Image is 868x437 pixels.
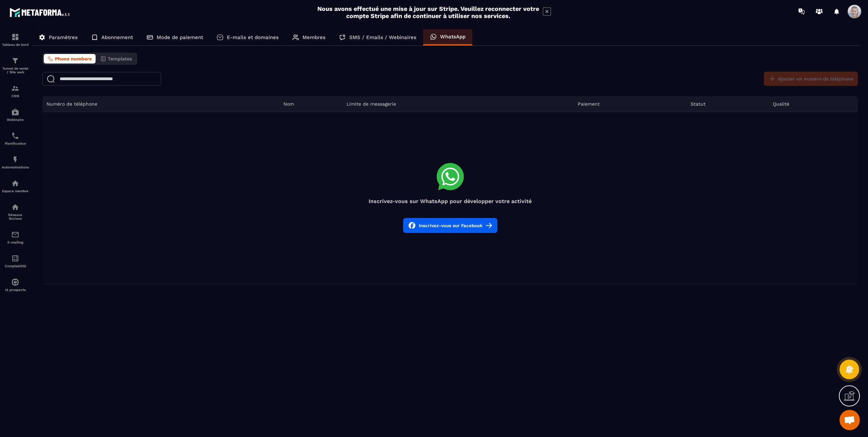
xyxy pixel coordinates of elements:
p: Tunnel de vente / Site web [2,67,29,74]
a: automationsautomationsEspace membre [2,174,29,198]
a: formationformationCRM [2,79,29,103]
th: Qualité [769,96,858,112]
h4: Inscrivez-vous sur WhatsApp pour développer votre activité [42,198,858,204]
img: automations [11,179,19,187]
p: Membres [302,34,325,40]
p: E-mailing [2,240,29,244]
img: automations [11,278,19,286]
h2: Nous avons effectué une mise à jour sur Stripe. Veuillez reconnecter votre compte Stripe afin de ... [317,5,539,19]
th: Nom [279,96,342,112]
img: automations [11,156,19,164]
p: WhatsApp [440,34,466,40]
img: formation [11,84,19,92]
a: social-networksocial-networkRéseaux Sociaux [2,198,29,225]
a: automationsautomationsAutomatisations [2,150,29,174]
div: > [32,23,861,284]
p: Paramètres [49,34,78,40]
span: Phone numbers [55,56,92,61]
img: email [11,231,19,239]
th: Statut [687,96,769,112]
a: formationformationTableau de bord [2,28,29,52]
p: Espace membre [2,189,29,193]
th: Paiement [574,96,686,112]
p: Comptabilité [2,264,29,268]
a: accountantaccountantComptabilité [2,249,29,273]
a: schedulerschedulerPlanificateur [2,127,29,150]
p: Tableau de bord [2,43,29,47]
p: SMS / Emails / Webinaires [349,34,416,40]
a: Ouvrir le chat [840,410,860,430]
span: Templates [108,56,132,61]
p: E-mails et domaines [227,34,279,40]
img: logo [9,6,71,18]
button: Inscrivez-vous sur Facebook [403,218,497,233]
img: automations [11,108,19,116]
a: automationsautomationsWebinaire [2,103,29,127]
button: Templates [96,54,136,63]
th: Limite de messagerie [342,96,574,112]
p: Abonnement [101,34,133,40]
img: social-network [11,203,19,211]
img: accountant [11,254,19,262]
p: CRM [2,94,29,98]
p: Planificateur [2,142,29,145]
p: Réseaux Sociaux [2,213,29,220]
img: formation [11,57,19,65]
img: formation [11,33,19,41]
p: Webinaire [2,118,29,122]
th: Numéro de téléphone [42,96,279,112]
a: formationformationTunnel de vente / Site web [2,52,29,79]
button: Phone numbers [44,54,96,63]
p: IA prospects [2,288,29,292]
a: emailemailE-mailing [2,225,29,249]
p: Mode de paiement [157,34,203,40]
p: Automatisations [2,165,29,169]
img: scheduler [11,132,19,140]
